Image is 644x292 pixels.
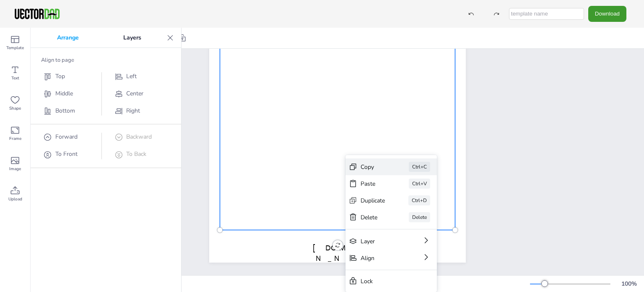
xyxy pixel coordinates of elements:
[9,135,21,142] span: Frame
[13,8,61,20] img: VectorDad-1.png
[101,28,164,48] p: Layers
[409,212,430,222] div: Delete
[313,243,365,274] span: [DOMAIN_NAME]
[126,72,137,80] span: Left
[361,163,385,171] div: Copy
[55,133,78,141] span: Forward
[55,89,73,97] span: Middle
[11,75,19,82] span: Text
[409,179,430,189] div: Ctrl+V
[126,133,152,141] span: Backward
[361,197,385,205] div: Duplicate
[35,28,101,48] p: Arrange
[126,107,140,115] span: Right
[509,8,584,20] input: template name
[361,237,398,245] div: Layer
[55,107,75,115] span: Bottom
[409,162,430,172] div: Ctrl+C
[619,280,639,288] div: 100 %
[8,196,22,203] span: Upload
[361,254,398,262] div: Align
[126,150,146,158] span: To Back
[126,89,143,97] span: Center
[41,56,171,64] div: Align to page
[9,166,21,172] span: Image
[55,150,78,158] span: To Front
[361,213,385,221] div: Delete
[588,6,626,21] button: Download
[361,277,410,285] div: Lock
[408,195,430,205] div: Ctrl+D
[361,180,385,188] div: Paste
[9,105,21,112] span: Shape
[6,45,24,51] span: Template
[55,72,65,80] span: Top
